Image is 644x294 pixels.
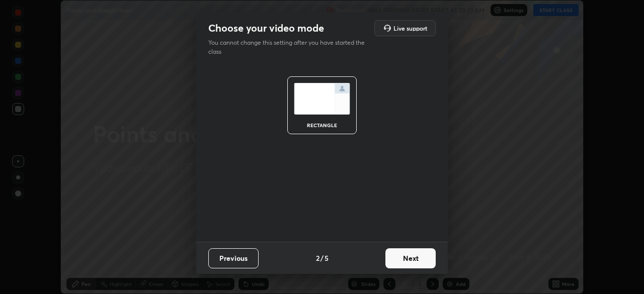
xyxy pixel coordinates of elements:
[294,83,350,115] img: normalScreenIcon.ae25ed63.svg
[316,253,319,263] h4: 2
[208,22,324,35] h2: Choose your video mode
[208,38,371,56] p: You cannot change this setting after you have started the class
[208,248,259,268] button: Previous
[325,253,329,263] h4: 5
[385,248,436,268] button: Next
[393,25,427,31] h5: Live support
[302,123,342,128] div: rectangle
[320,253,324,263] h4: /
